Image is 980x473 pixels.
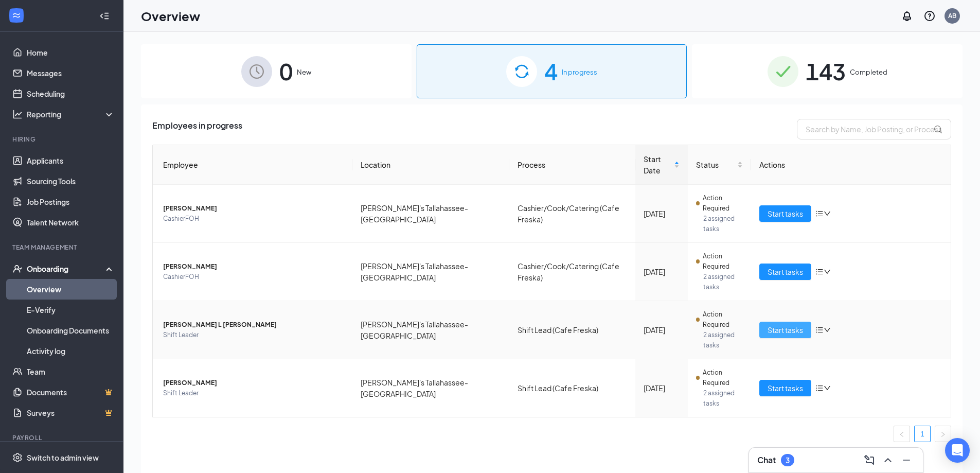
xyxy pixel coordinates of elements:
[759,322,811,338] button: Start tasks
[163,320,344,330] span: [PERSON_NAME] L [PERSON_NAME]
[509,359,635,417] td: Shift Lead (Cafe Freska)
[759,264,811,280] button: Start tasks
[163,378,344,388] span: [PERSON_NAME]
[12,452,23,463] svg: Settings
[352,359,509,417] td: [PERSON_NAME]'s Tallahassee- [GEOGRAPHIC_DATA]
[12,264,23,274] svg: UserCheck
[27,361,115,382] a: Team
[703,214,743,234] span: 2 assigned tasks
[768,208,803,219] span: Start tasks
[759,205,811,222] button: Start tasks
[27,42,115,63] a: Home
[27,83,115,104] a: Scheduling
[153,145,352,185] th: Employee
[297,67,311,77] span: New
[703,330,743,351] span: 2 assigned tasks
[352,243,509,301] td: [PERSON_NAME]'s Tallahassee- [GEOGRAPHIC_DATA]
[806,54,846,89] span: 143
[757,454,776,466] h3: Chat
[163,214,344,224] span: CashierFOH
[163,261,344,272] span: [PERSON_NAME]
[27,212,115,233] a: Talent Network
[163,272,344,282] span: CashierFOH
[899,431,905,437] span: left
[914,426,931,442] li: 1
[163,388,344,398] span: Shift Leader
[12,243,113,252] div: Team Management
[163,203,344,214] span: [PERSON_NAME]
[894,426,910,442] li: Previous Page
[880,452,896,468] button: ChevronUp
[703,388,743,409] span: 2 assigned tasks
[562,67,597,77] span: In progress
[751,145,951,185] th: Actions
[644,324,680,336] div: [DATE]
[141,7,200,25] h1: Overview
[815,209,824,218] span: bars
[882,454,894,466] svg: ChevronUp
[644,266,680,277] div: [DATE]
[768,324,803,336] span: Start tasks
[27,191,115,212] a: Job Postings
[27,452,99,463] div: Switch to admin view
[27,150,115,171] a: Applicants
[352,301,509,359] td: [PERSON_NAME]'s Tallahassee- [GEOGRAPHIC_DATA]
[703,367,743,388] span: Action Required
[935,426,951,442] li: Next Page
[509,243,635,301] td: Cashier/Cook/Catering (Cafe Freska)
[815,384,824,392] span: bars
[768,382,803,394] span: Start tasks
[940,431,946,437] span: right
[509,145,635,185] th: Process
[850,67,887,77] span: Completed
[824,326,831,334] span: down
[815,326,824,334] span: bars
[863,454,876,466] svg: ComposeMessage
[786,456,790,465] div: 3
[544,54,558,89] span: 4
[27,109,115,119] div: Reporting
[948,11,956,20] div: AB
[901,10,913,22] svg: Notifications
[815,268,824,276] span: bars
[27,264,106,274] div: Onboarding
[27,63,115,83] a: Messages
[915,426,930,442] a: 1
[12,433,113,442] div: Payroll
[279,54,293,89] span: 0
[768,266,803,277] span: Start tasks
[898,452,915,468] button: Minimize
[99,11,110,21] svg: Collapse
[644,208,680,219] div: [DATE]
[945,438,970,463] div: Open Intercom Messenger
[27,300,115,320] a: E-Verify
[352,185,509,243] td: [PERSON_NAME]'s Tallahassee- [GEOGRAPHIC_DATA]
[27,382,115,402] a: DocumentsCrown
[923,10,936,22] svg: QuestionInfo
[27,341,115,361] a: Activity log
[644,153,672,176] span: Start Date
[703,309,743,330] span: Action Required
[509,185,635,243] td: Cashier/Cook/Catering (Cafe Freska)
[759,380,811,396] button: Start tasks
[935,426,951,442] button: right
[27,279,115,300] a: Overview
[824,210,831,217] span: down
[163,330,344,340] span: Shift Leader
[11,10,22,21] svg: WorkstreamLogo
[696,159,735,170] span: Status
[703,272,743,292] span: 2 assigned tasks
[27,171,115,191] a: Sourcing Tools
[861,452,878,468] button: ComposeMessage
[509,301,635,359] td: Shift Lead (Cafe Freska)
[27,320,115,341] a: Onboarding Documents
[688,145,751,185] th: Status
[12,135,113,144] div: Hiring
[894,426,910,442] button: left
[27,402,115,423] a: SurveysCrown
[152,119,242,139] span: Employees in progress
[352,145,509,185] th: Location
[900,454,913,466] svg: Minimize
[703,193,743,214] span: Action Required
[644,382,680,394] div: [DATE]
